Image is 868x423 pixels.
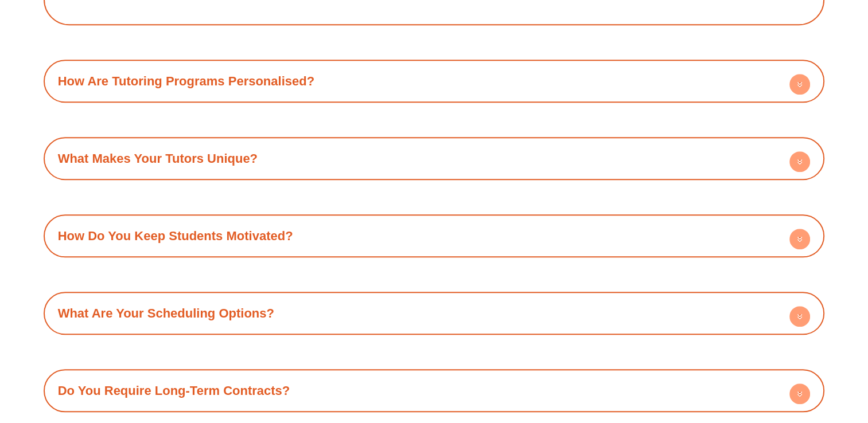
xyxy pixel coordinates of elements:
iframe: Chat Widget [811,368,868,423]
a: How Are Tutoring Programs Personalised? [58,74,314,88]
a: What Makes Your Tutors Unique? [58,151,258,166]
a: Do You Require Long-Term Contracts? [58,383,290,398]
h4: How Do You Keep Students Motivated? [49,220,819,252]
h4: How Are Tutoring Programs Personalised? [49,65,819,97]
h4: What Are Your Scheduling Options? [49,297,819,329]
h4: What Makes Your Tutors Unique? [49,143,819,174]
a: How Do You Keep Students Motivated? [58,229,293,243]
a: What Are Your Scheduling Options? [58,306,274,320]
h4: Do You Require Long-Term Contracts? [49,375,819,406]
